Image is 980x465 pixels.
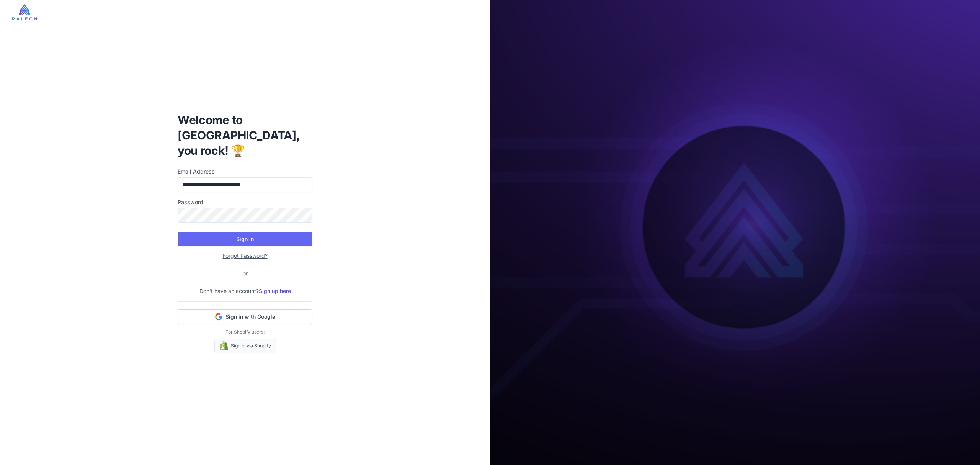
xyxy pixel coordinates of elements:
p: For Shopify users: [178,329,312,336]
img: raleon-logo-whitebg.9aac0268.jpg [12,4,37,20]
button: Sign In [178,232,312,246]
div: or [237,269,254,278]
h1: Welcome to [GEOGRAPHIC_DATA], you rock! 🏆 [178,112,312,158]
span: Sign in with Google [225,313,275,321]
button: Sign in with Google [178,309,312,324]
label: Password [178,198,312,206]
p: Don't have an account? [178,287,312,295]
a: Sign in via Shopify [214,339,276,353]
a: Forgot Password? [223,252,268,259]
a: Sign up here [259,288,291,294]
label: Email Address [178,167,312,176]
